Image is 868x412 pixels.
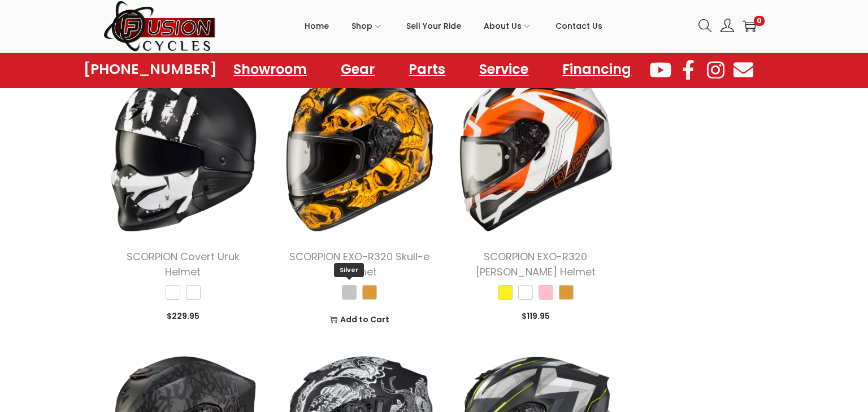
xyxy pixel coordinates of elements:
[305,12,329,40] span: Home
[743,19,756,33] a: 0
[397,56,457,82] a: Parts
[484,12,522,40] span: About Us
[289,249,429,279] a: SCORPION EXO-R320 Skull-e Helmet
[167,310,172,322] span: $
[127,249,240,279] a: SCORPION Covert Uruk Helmet
[476,249,596,279] a: SCORPION EXO-R320 [PERSON_NAME] Helmet
[522,310,527,322] span: $
[222,56,318,82] a: Showroom
[406,12,461,40] span: Sell Your Ride
[456,73,615,232] img: Product image
[167,310,199,322] span: 229.95
[84,62,217,77] a: [PHONE_NUMBER]
[551,56,643,82] a: Financing
[522,310,550,322] span: 119.95
[216,1,690,51] nav: Primary navigation
[305,1,329,51] a: Home
[555,12,602,40] span: Contact Us
[334,263,364,277] span: Silver
[468,56,540,82] a: Service
[351,12,372,40] span: Shop
[555,1,602,51] a: Contact Us
[406,1,461,51] a: Sell Your Ride
[329,56,386,82] a: Gear
[484,1,533,51] a: About Us
[288,311,431,328] a: Add to Cart
[222,56,643,82] nav: Menu
[351,1,384,51] a: Shop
